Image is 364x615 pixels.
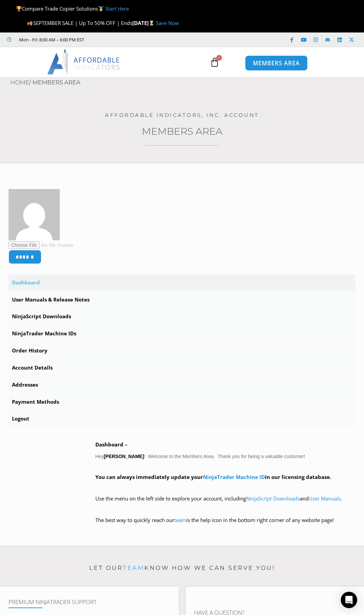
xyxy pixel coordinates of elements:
[245,55,308,71] a: MEMBERS AREA
[9,343,355,359] a: Order History
[105,5,129,12] a: Start Here
[10,77,364,88] nav: Breadcrumb
[95,441,127,448] b: Dashboard –
[16,6,22,11] img: 🏆
[9,275,355,291] a: Dashboard
[156,19,179,26] a: Save Now
[200,52,230,72] a: 0
[104,454,144,459] strong: [PERSON_NAME]
[9,599,170,605] h4: Premium NinjaTrader Support
[253,60,300,66] span: MEMBERS AREA
[27,21,32,26] img: 🍂
[142,125,223,137] a: Members Area
[9,325,355,342] a: NinjaTrader Machine IDs
[309,495,341,502] a: User Manuals
[98,6,104,11] img: 🥇
[87,36,190,43] iframe: Customer reviews powered by Trustpilot
[9,292,355,308] a: User Manuals & Release Notes
[9,360,355,376] a: Account Details
[9,377,355,393] a: Addresses
[9,308,355,325] a: NinjaScript Downloads
[16,5,129,12] span: Compare Trade Copier Solutions
[10,79,29,86] a: Home
[105,112,259,118] a: Affordable Indicators, Inc. Account
[203,473,265,480] a: NinjaTrader Machine ID
[123,564,144,571] a: team
[216,55,222,61] span: 0
[27,19,132,26] span: SEPTEMBER SALE | Up To 50% OFF | Ends
[17,36,84,44] span: Mon - Fri: 8:00 AM – 6:00 PM EST
[132,19,156,26] strong: [DATE]
[9,411,355,427] a: Logout
[95,494,355,513] p: Use the menu on the left side to explore your account, including and .
[9,275,355,427] nav: Account pages
[174,517,186,523] a: team
[341,592,357,608] div: Open Intercom Messenger
[95,440,355,535] div: Hey ! Welcome to the Members Area. Thank you for being a valuable customer!
[95,473,331,480] strong: You can always immediately update your in our licensing database.
[246,495,300,502] a: NinjaScript Downloads
[149,21,154,26] img: ⌛
[9,189,60,240] img: 869d6f41e5490d39fdaff78949d7199ab60e24b05030ccc41868e3a9a5bb41d8
[95,516,355,535] p: The best way to quickly reach our is the help icon in the bottom right corner of any website page!
[9,394,355,410] a: Payment Methods
[47,50,121,74] img: LogoAI | Affordable Indicators – NinjaTrader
